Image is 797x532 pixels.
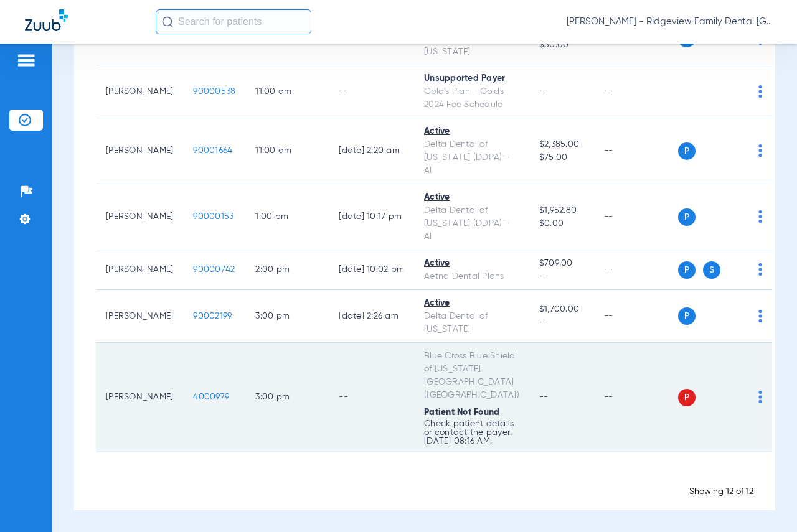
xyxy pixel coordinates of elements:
[424,419,519,446] p: Check patient details or contact the payer. [DATE] 08:16 AM.
[539,87,549,96] span: --
[424,310,519,336] div: Delta Dental of [US_STATE]
[193,265,235,274] span: 90000742
[678,261,696,279] span: P
[758,85,762,98] img: group-dot-blue.svg
[424,191,519,204] div: Active
[424,408,499,417] span: Patient Not Found
[245,184,329,250] td: 1:00 PM
[245,343,329,452] td: 3:00 PM
[329,250,414,290] td: [DATE] 10:02 PM
[424,85,519,111] div: Gold's Plan - Golds 2024 Fee Schedule
[424,32,519,58] div: Delta Dental of [US_STATE]
[758,263,762,276] img: group-dot-blue.svg
[539,138,584,151] span: $2,385.00
[539,303,584,316] span: $1,700.00
[245,65,329,118] td: 11:00 AM
[25,9,68,31] img: Zuub Logo
[539,257,584,270] span: $709.00
[539,39,584,52] span: $50.00
[96,65,183,118] td: [PERSON_NAME]
[96,184,183,250] td: [PERSON_NAME]
[539,393,549,401] span: --
[539,270,584,283] span: --
[594,184,678,250] td: --
[96,343,183,452] td: [PERSON_NAME]
[16,53,36,68] img: hamburger-icon
[162,16,173,27] img: Search Icon
[678,307,696,325] span: P
[329,290,414,343] td: [DATE] 2:26 AM
[424,350,519,402] div: Blue Cross Blue Shield of [US_STATE][GEOGRAPHIC_DATA] ([GEOGRAPHIC_DATA])
[96,118,183,184] td: [PERSON_NAME]
[245,250,329,290] td: 2:00 PM
[329,343,414,452] td: --
[594,250,678,290] td: --
[245,290,329,343] td: 3:00 PM
[539,204,584,217] span: $1,952.80
[193,87,235,96] span: 90000538
[567,16,772,28] span: [PERSON_NAME] - Ridgeview Family Dental [GEOGRAPHIC_DATA]
[424,297,519,310] div: Active
[678,142,696,160] span: P
[245,118,329,184] td: 11:00 AM
[539,217,584,230] span: $0.00
[703,261,720,279] span: S
[758,144,762,157] img: group-dot-blue.svg
[424,257,519,270] div: Active
[594,343,678,452] td: --
[539,316,584,329] span: --
[424,270,519,283] div: Aetna Dental Plans
[329,184,414,250] td: [DATE] 10:17 PM
[678,389,696,406] span: P
[96,290,183,343] td: [PERSON_NAME]
[735,472,797,532] iframe: Chat Widget
[424,138,519,177] div: Delta Dental of [US_STATE] (DDPA) - AI
[424,204,519,243] div: Delta Dental of [US_STATE] (DDPA) - AI
[329,65,414,118] td: --
[193,146,232,155] span: 90001664
[424,72,519,85] div: Unsupported Payer
[424,125,519,138] div: Active
[156,9,311,34] input: Search for patients
[594,118,678,184] td: --
[193,212,233,221] span: 90000153
[96,250,183,290] td: [PERSON_NAME]
[193,312,232,320] span: 90002199
[594,290,678,343] td: --
[758,310,762,322] img: group-dot-blue.svg
[758,391,762,403] img: group-dot-blue.svg
[193,393,229,401] span: 4000979
[689,487,753,496] span: Showing 12 of 12
[539,151,584,164] span: $75.00
[758,210,762,223] img: group-dot-blue.svg
[329,118,414,184] td: [DATE] 2:20 AM
[678,208,696,226] span: P
[594,65,678,118] td: --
